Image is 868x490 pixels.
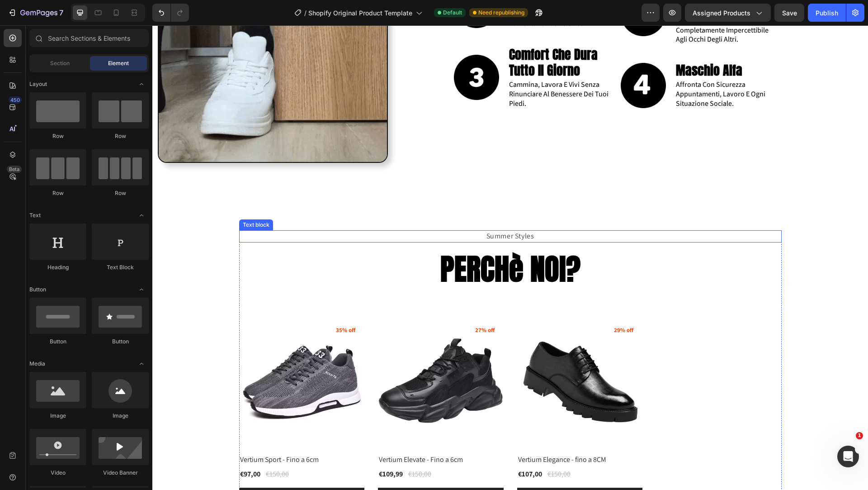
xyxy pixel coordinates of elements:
span: / [304,8,307,18]
span: Assigned Products [693,8,750,18]
button: Save [774,4,804,22]
iframe: Intercom live chat [837,446,859,467]
div: Row [29,189,86,197]
p: 7 [59,7,63,18]
button: Assigned Products [685,4,771,22]
span: Save [782,9,797,17]
div: Publish [816,8,838,18]
div: €150,00 [255,442,280,455]
div: Beta [7,166,22,173]
h2: Vertium Elegance - fino a 8CM [365,428,491,441]
span: Toggle open [134,77,149,91]
span: Button [29,285,46,294]
div: Video [29,469,86,477]
div: Text Block [92,263,149,271]
div: €150,00 [113,442,137,455]
img: gempages_582778097309319832-33910cb5-e654-4698-a413-5203516778d3.png [302,29,347,75]
a: Vertium Sport - Fino a 6cm [87,295,212,421]
p: Summer Styles [88,206,628,216]
a: Vertium Elevate - Fino a 6cm [226,295,351,421]
div: Row [29,132,86,140]
span: Section [50,59,70,67]
h2: Vertium Sport - Fino a 6cm [87,428,212,441]
div: Row [92,189,149,197]
div: Heading [29,263,86,271]
div: €109,99 [226,442,251,455]
p: affronta con sicurezza appuntamenti, lavoro e ogni situazione sociale. [524,55,625,83]
span: Shopify Original Product Template [308,8,412,18]
span: Text [29,211,41,219]
button: Add To Cart [226,462,351,482]
strong: comfort che dura tutto il giorno [357,19,445,54]
span: Media [29,360,45,368]
button: Add To Cart [365,462,491,482]
strong: PERCHè NOI? [288,222,428,266]
a: Vertium Elegance - fino a 8CM [365,295,491,421]
div: €97,00 [87,442,109,455]
span: Layout [29,80,47,88]
div: Text block [89,195,119,204]
div: Video Banner [92,469,149,477]
div: Button [29,338,86,346]
pre: 35% off [178,299,208,311]
div: Image [92,412,149,420]
p: cammina, lavora e vivi senza rinunciare al benessere dei tuoi piedi. [357,55,458,83]
button: Publish [808,4,846,22]
span: Element [108,59,129,67]
span: Toggle open [134,282,149,297]
div: 450 [9,96,22,104]
div: Row [92,132,149,140]
span: Default [443,9,462,17]
pre: 27% off [317,299,348,311]
div: Image [29,412,86,420]
iframe: Design area [152,25,868,490]
div: Button [92,338,149,346]
button: 7 [4,4,67,22]
img: gempages_582778097309319832-ee663e12-ceae-4835-998b-9aa26eaabb42.png [468,38,514,83]
button: Add To Cart [87,462,212,482]
div: Undo/Redo [152,4,189,22]
span: Toggle open [134,208,149,223]
h2: Vertium Elevate - Fino a 6cm [226,428,351,441]
pre: 29% off [456,299,486,311]
span: Toggle open [134,357,149,371]
div: €107,00 [365,442,391,455]
span: Need republishing [478,9,524,17]
div: €150,00 [394,442,419,455]
strong: maschio alfa [524,35,590,54]
input: Search Sections & Elements [29,29,149,47]
span: 1 [856,432,863,439]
